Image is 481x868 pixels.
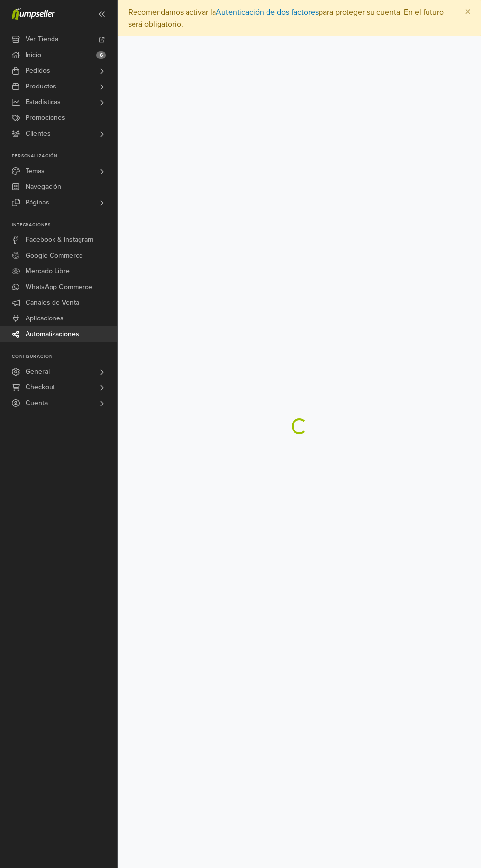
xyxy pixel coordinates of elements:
[465,5,471,19] span: ×
[26,379,55,395] span: Checkout
[26,47,41,63] span: Inicio
[26,295,79,311] span: Canales de Venta
[26,232,93,248] span: Facebook & Instagram
[12,222,117,228] p: Integraciones
[26,179,61,195] span: Navegación
[96,51,106,59] span: 6
[12,153,117,159] p: Personalización
[26,279,92,295] span: WhatsApp Commerce
[26,326,79,342] span: Automatizaciones
[26,79,56,94] span: Productos
[26,163,45,179] span: Temas
[26,263,70,279] span: Mercado Libre
[12,354,117,360] p: Configuración
[455,0,481,24] button: Close
[216,7,319,17] a: Autenticación de dos factores
[26,94,61,110] span: Estadísticas
[26,31,58,47] span: Ver Tienda
[26,110,65,126] span: Promociones
[26,395,48,411] span: Cuenta
[26,126,51,142] span: Clientes
[26,195,49,210] span: Páginas
[26,364,50,379] span: General
[26,63,50,79] span: Pedidos
[26,311,64,326] span: Aplicaciones
[26,248,83,263] span: Google Commerce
